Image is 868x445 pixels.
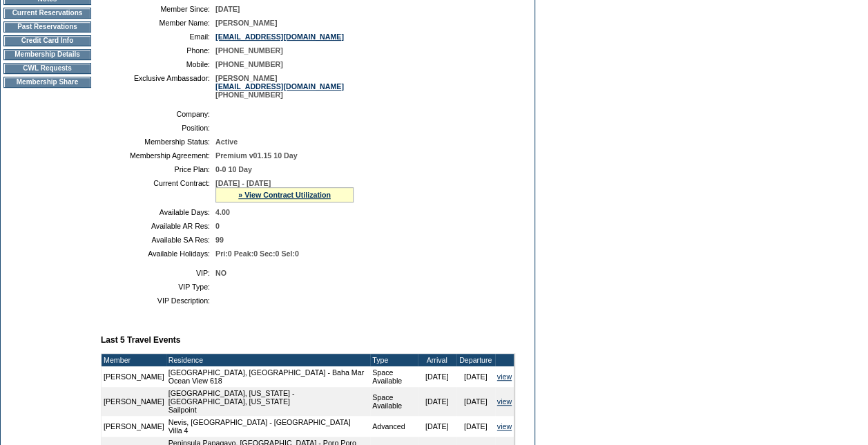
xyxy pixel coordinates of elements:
td: [DATE] [456,366,495,387]
span: Active [215,138,238,146]
a: view [497,372,512,381]
td: Available AR Res: [106,222,210,230]
b: Last 5 Travel Events [101,335,180,345]
td: Email: [106,32,210,41]
td: [DATE] [456,416,495,437]
td: VIP: [106,269,210,277]
td: Membership Status: [106,138,210,146]
td: [DATE] [418,366,456,387]
td: Company: [106,110,210,118]
td: VIP Description: [106,296,210,305]
span: Premium v01.15 10 Day [215,151,297,160]
td: Arrival [418,354,456,366]
td: Available Days: [106,208,210,216]
td: Position: [106,124,210,132]
td: Available Holidays: [106,249,210,258]
td: Residence [166,354,370,366]
td: CWL Requests [3,63,91,74]
td: Member Name: [106,19,210,27]
td: Membership Details [3,49,91,60]
td: [DATE] [418,387,456,416]
td: Nevis, [GEOGRAPHIC_DATA] - [GEOGRAPHIC_DATA] Villa 4 [166,416,370,437]
td: Exclusive Ambassador: [106,74,210,99]
td: Membership Agreement: [106,151,210,160]
span: [PHONE_NUMBER] [215,46,283,55]
td: Credit Card Info [3,35,91,46]
span: [PHONE_NUMBER] [215,60,283,68]
td: Price Plan: [106,165,210,173]
td: Membership Share [3,77,91,88]
td: Current Reservations [3,8,91,19]
td: [DATE] [456,387,495,416]
span: Pri:0 Peak:0 Sec:0 Sel:0 [215,249,299,258]
td: Past Reservations [3,21,91,32]
td: [DATE] [418,416,456,437]
span: [DATE] - [DATE] [215,179,271,187]
td: Current Contract: [106,179,210,202]
td: Mobile: [106,60,210,68]
span: 99 [215,236,224,244]
a: » View Contract Utilization [238,191,331,199]
td: Available SA Res: [106,236,210,244]
span: 0 [215,222,220,230]
td: Space Available [370,387,418,416]
td: [PERSON_NAME] [102,366,166,387]
td: Space Available [370,366,418,387]
td: Member Since: [106,5,210,13]
span: NO [215,269,226,277]
a: view [497,422,512,430]
td: [GEOGRAPHIC_DATA], [US_STATE] - [GEOGRAPHIC_DATA], [US_STATE] Sailpoint [166,387,370,416]
td: [PERSON_NAME] [102,387,166,416]
a: [EMAIL_ADDRESS][DOMAIN_NAME] [215,32,344,41]
span: [DATE] [215,5,240,13]
td: Departure [456,354,495,366]
td: Phone: [106,46,210,55]
td: Type [370,354,418,366]
td: VIP Type: [106,283,210,291]
a: view [497,397,512,406]
td: [PERSON_NAME] [102,416,166,437]
td: [GEOGRAPHIC_DATA], [GEOGRAPHIC_DATA] - Baha Mar Ocean View 618 [166,366,370,387]
td: Advanced [370,416,418,437]
a: [EMAIL_ADDRESS][DOMAIN_NAME] [215,82,344,91]
span: 0-0 10 Day [215,165,252,173]
span: 4.00 [215,208,230,216]
td: Member [102,354,166,366]
span: [PERSON_NAME] [PHONE_NUMBER] [215,74,344,99]
span: [PERSON_NAME] [215,19,277,27]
